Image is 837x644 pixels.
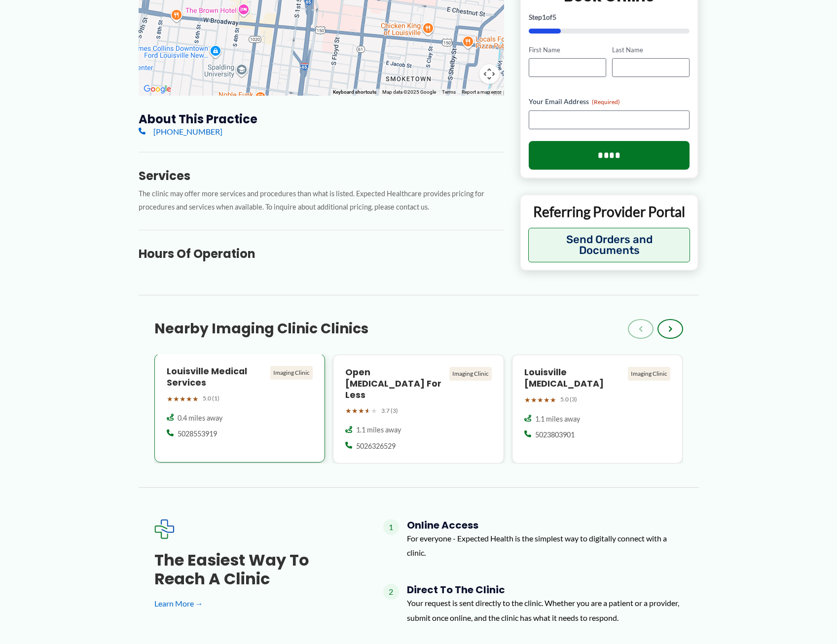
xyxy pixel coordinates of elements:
span: ★ [358,404,364,417]
span: 0.4 miles away [178,413,222,423]
a: Louisville [MEDICAL_DATA] Imaging Clinic ★★★★★ 5.0 (3) 1.1 miles away 5023803901 [512,355,683,464]
span: ‹ [639,323,643,335]
h4: Louisville Medical Services [167,366,267,389]
a: Open [MEDICAL_DATA] for Less Imaging Clinic ★★★★★ 3.7 (3) 1.1 miles away 5026326529 [333,355,504,464]
span: ★ [531,394,537,406]
span: ★ [524,394,531,406]
div: Imaging Clinic [449,367,492,381]
p: Your request is sent directly to the clinic. Whether you are a patient or a provider, submit once... [407,596,683,625]
h3: The Easiest Way to Reach a Clinic [154,551,352,589]
span: ★ [167,393,173,405]
a: Terms (opens in new tab) [442,89,456,95]
button: Map camera controls [479,64,499,84]
span: ★ [371,404,377,417]
span: 1 [383,519,399,535]
label: Your Email Address [529,97,690,107]
button: Send Orders and Documents [528,228,691,263]
span: 5026326529 [356,441,396,451]
span: 5 [552,13,556,21]
label: First Name [529,45,606,55]
p: Step of [529,14,690,21]
img: Google [141,83,174,96]
button: › [657,319,683,339]
label: Last Name [612,45,690,55]
button: Keyboard shortcuts [333,89,376,96]
span: 5028553919 [178,429,217,439]
span: ★ [345,404,352,417]
a: Louisville Medical Services Imaging Clinic ★★★★★ 5.0 (1) 0.4 miles away 5028553919 [154,355,326,464]
a: [PHONE_NUMBER] [139,127,222,136]
div: Imaging Clinic [270,366,313,380]
span: ★ [544,394,550,406]
span: ★ [192,393,199,405]
span: ★ [364,404,371,417]
a: Report a map error [462,89,501,95]
button: ‹ [628,319,654,339]
h4: Online Access [407,519,683,531]
span: 1 [542,13,546,21]
span: ★ [352,404,358,417]
span: ★ [537,394,544,406]
h3: Services [139,168,504,183]
p: For everyone - Expected Health is the simplest way to digitally connect with a clinic. [407,531,683,560]
h3: Nearby Imaging Clinic Clinics [154,320,368,338]
span: ★ [550,394,556,406]
span: › [668,323,672,335]
span: 5023803901 [535,430,575,440]
h4: Louisville [MEDICAL_DATA] [524,367,624,390]
span: 2 [383,584,399,600]
h3: Hours of Operation [139,246,504,261]
span: ★ [180,393,186,405]
span: 5.0 (3) [560,394,577,405]
span: Map data ©2025 Google [382,89,436,95]
span: 5.0 (1) [203,393,219,404]
span: (Required) [592,98,620,106]
span: 1.1 miles away [356,425,401,435]
span: 3.7 (3) [381,405,398,416]
p: The clinic may offer more services and procedures than what is listed. Expected Healthcare provid... [139,187,504,214]
a: Open this area in Google Maps (opens a new window) [141,83,174,96]
span: 1.1 miles away [535,414,580,424]
a: Learn More → [154,596,352,611]
div: Imaging Clinic [628,367,670,381]
h4: Open [MEDICAL_DATA] for Less [345,367,445,401]
img: Expected Healthcare Logo [154,519,174,539]
h4: Direct to the Clinic [407,584,683,596]
h3: About this practice [139,111,504,127]
p: Referring Provider Portal [528,203,691,220]
span: ★ [173,393,180,405]
span: ★ [186,393,192,405]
